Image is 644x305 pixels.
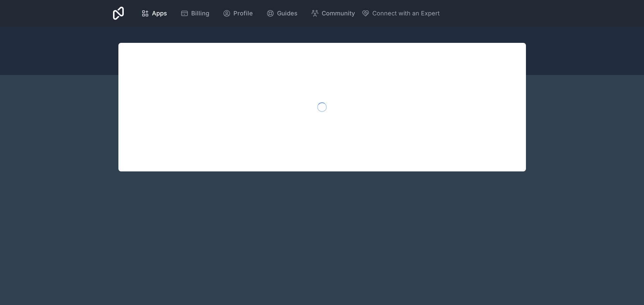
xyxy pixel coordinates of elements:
a: Apps [136,6,172,21]
a: Billing [175,6,215,21]
a: Profile [217,6,258,21]
span: Profile [233,9,253,18]
span: Community [322,9,355,18]
a: Guides [261,6,303,21]
span: Billing [191,9,209,18]
span: Connect with an Expert [372,9,440,18]
span: Apps [152,9,167,18]
span: Guides [277,9,298,18]
a: Community [306,6,360,21]
button: Connect with an Expert [362,9,440,18]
